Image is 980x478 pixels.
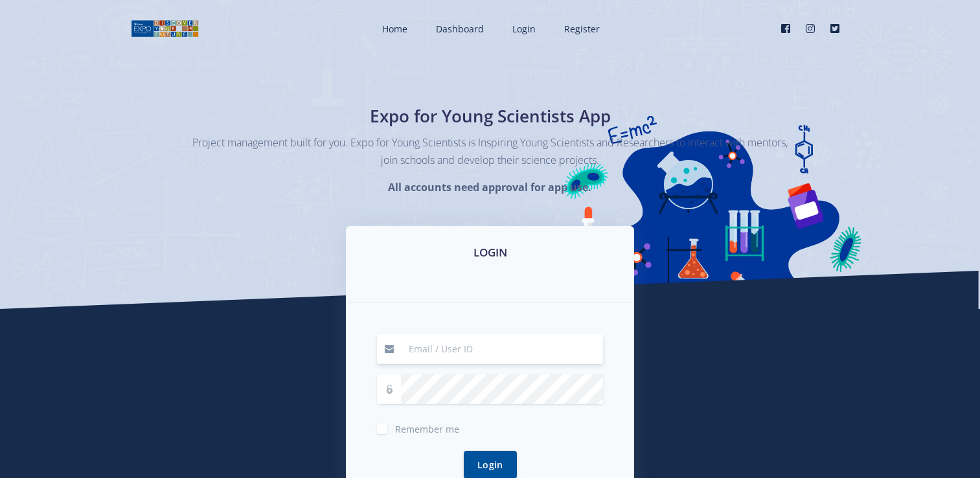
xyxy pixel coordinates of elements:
[192,134,788,169] p: Project management built for you. Expo for Young Scientists is Inspiring Young Scientists and Res...
[395,423,459,435] span: Remember me
[131,19,199,38] img: logo01.png
[382,23,407,35] span: Home
[499,12,546,46] a: Login
[423,12,494,46] a: Dashboard
[564,23,600,35] span: Register
[401,334,603,364] input: Email / User ID
[254,104,727,129] h1: Expo for Young Scientists App
[512,23,536,35] span: Login
[388,180,591,194] strong: All accounts need approval for app use.
[551,12,610,46] a: Register
[436,23,484,35] span: Dashboard
[361,244,619,261] h3: LOGIN
[369,12,418,46] a: Home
